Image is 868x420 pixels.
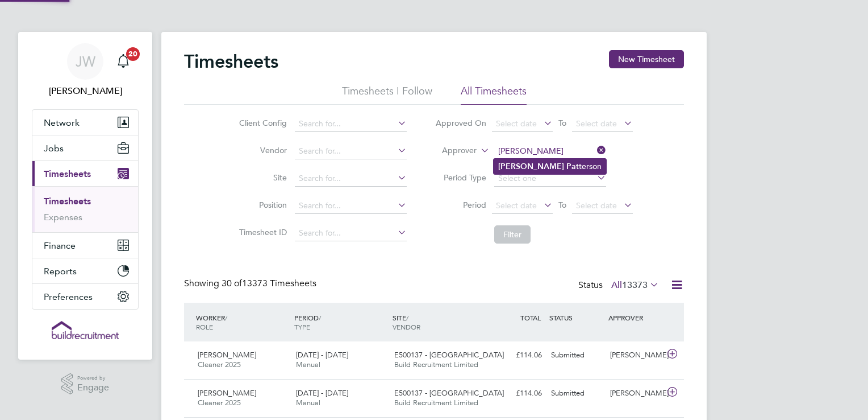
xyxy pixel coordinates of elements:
[44,240,76,251] span: Finance
[296,398,320,407] span: Manual
[394,398,478,407] span: Build Recruitment Limited
[198,360,241,369] span: Cleaner 2025
[32,110,138,135] button: Network
[198,350,256,360] span: [PERSON_NAME]
[44,196,91,207] a: Timesheets
[606,384,665,403] div: [PERSON_NAME]
[61,373,110,395] a: Powered byEngage
[32,321,139,339] a: Go to home page
[295,116,407,132] input: Search for...
[296,360,320,369] span: Manual
[566,162,576,171] b: Pa
[236,118,287,128] label: Client Config
[393,322,420,331] span: VENDOR
[32,43,139,98] a: JW[PERSON_NAME]
[295,198,407,214] input: Search for...
[576,200,617,211] span: Select date
[222,278,242,289] span: 30 of
[342,84,432,105] li: Timesheets I Follow
[425,145,477,157] label: Approver
[498,162,564,171] b: [PERSON_NAME]
[225,313,227,322] span: /
[32,135,138,160] button: Jobs
[494,159,606,174] li: tterson
[609,50,684,68] button: New Timesheet
[294,322,310,331] span: TYPE
[126,47,140,61] span: 20
[236,145,287,155] label: Vendor
[494,225,531,244] button: Filter
[32,258,138,283] button: Reports
[44,266,77,277] span: Reports
[494,143,606,159] input: Search for...
[222,278,316,289] span: 13373 Timesheets
[44,168,91,179] span: Timesheets
[44,291,93,302] span: Preferences
[394,388,504,398] span: E500137 - [GEOGRAPHIC_DATA]
[319,313,321,322] span: /
[112,43,135,80] a: 20
[606,307,665,328] div: APPROVER
[18,32,152,360] nav: Main navigation
[44,117,80,128] span: Network
[236,200,287,210] label: Position
[52,321,119,339] img: buildrec-logo-retina.png
[406,313,408,322] span: /
[291,307,390,337] div: PERIOD
[546,384,606,403] div: Submitted
[32,84,139,98] span: Josh Wakefield
[184,278,319,290] div: Showing
[461,84,527,105] li: All Timesheets
[555,197,570,212] span: To
[494,171,606,187] input: Select one
[496,200,537,211] span: Select date
[487,384,546,403] div: £114.06
[198,398,241,407] span: Cleaner 2025
[295,171,407,187] input: Search for...
[296,388,348,398] span: [DATE] - [DATE]
[390,307,488,337] div: SITE
[77,383,109,393] span: Engage
[622,279,648,291] span: 13373
[435,172,486,183] label: Period Type
[555,116,570,130] span: To
[611,279,659,291] label: All
[487,346,546,365] div: £114.06
[236,227,287,237] label: Timesheet ID
[295,143,407,159] input: Search for...
[32,284,138,309] button: Preferences
[435,200,486,210] label: Period
[496,118,537,129] span: Select date
[606,346,665,365] div: [PERSON_NAME]
[198,388,256,398] span: [PERSON_NAME]
[394,350,504,360] span: E500137 - [GEOGRAPHIC_DATA]
[546,307,606,328] div: STATUS
[296,350,348,360] span: [DATE] - [DATE]
[77,373,109,383] span: Powered by
[76,54,95,69] span: JW
[184,50,278,73] h2: Timesheets
[520,313,541,322] span: TOTAL
[236,172,287,183] label: Site
[546,346,606,365] div: Submitted
[578,278,661,294] div: Status
[576,118,617,129] span: Select date
[44,143,64,154] span: Jobs
[435,118,486,128] label: Approved On
[32,161,138,186] button: Timesheets
[32,186,138,232] div: Timesheets
[295,225,407,241] input: Search for...
[44,212,82,223] a: Expenses
[394,360,478,369] span: Build Recruitment Limited
[193,307,291,337] div: WORKER
[196,322,213,331] span: ROLE
[32,233,138,258] button: Finance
